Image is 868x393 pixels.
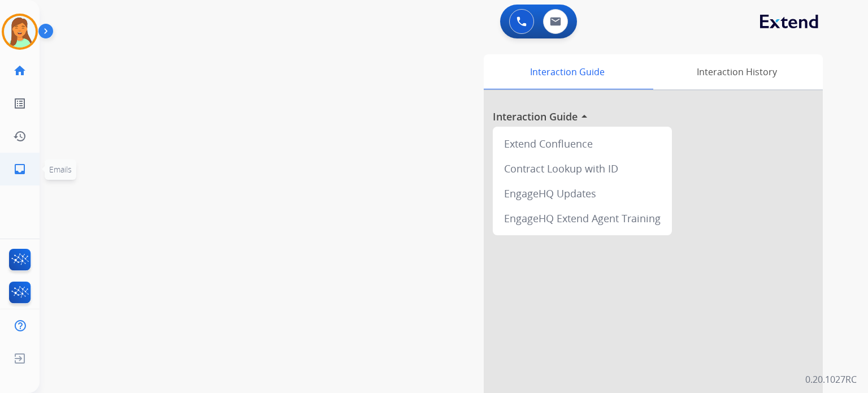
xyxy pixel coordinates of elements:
[497,156,667,181] div: Contract Lookup with ID
[4,16,36,47] img: avatar
[13,162,27,176] mat-icon: inbox
[650,54,823,89] div: Interaction History
[484,54,650,89] div: Interaction Guide
[13,97,27,110] mat-icon: list_alt
[13,129,27,143] mat-icon: history
[497,181,667,206] div: EngageHQ Updates
[497,131,667,156] div: Extend Confluence
[805,373,857,386] p: 0.20.1027RC
[49,164,72,175] span: Emails
[13,64,27,77] mat-icon: home
[497,206,667,231] div: EngageHQ Extend Agent Training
